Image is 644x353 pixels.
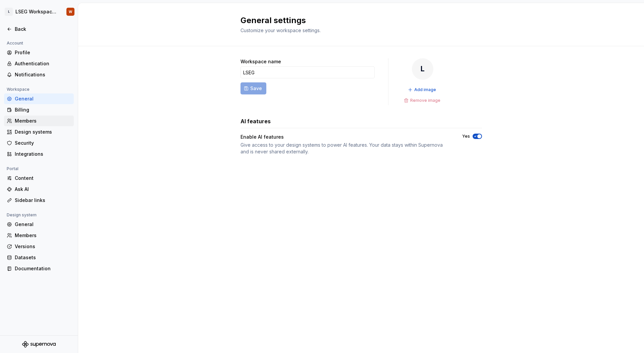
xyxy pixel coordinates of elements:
div: Workspace [4,85,32,93]
div: Enable AI features [240,134,450,140]
div: W [69,9,72,14]
a: Design systems [4,127,74,137]
a: Authentication [4,58,74,69]
div: L [5,8,13,16]
a: Members [4,230,74,241]
div: Security [15,140,71,146]
div: Authentication [15,60,71,67]
a: Billing [4,104,74,115]
a: Members [4,116,74,126]
div: Content [15,175,71,182]
div: Notifications [15,71,71,78]
svg: Supernova Logo [22,341,56,348]
h2: General settings [240,15,474,26]
div: Billing [15,107,71,113]
div: Give access to your design systems to power AI features. Your data stays within Supernova and is ... [240,142,450,155]
div: Portal [4,165,21,173]
a: General [4,93,74,104]
div: Design systems [15,129,71,135]
div: Profile [15,49,71,56]
a: Sidebar links [4,195,74,206]
label: Yes [462,134,470,139]
div: Ask AI [15,186,71,193]
a: Datasets [4,252,74,263]
div: General [15,95,71,102]
button: LLSEG Workspace Design SystemW [1,4,76,19]
div: Datasets [15,254,71,261]
div: Design system [4,211,39,219]
label: Workspace name [240,58,281,65]
div: Back [15,26,71,32]
div: General [15,221,71,228]
a: Documentation [4,263,74,274]
button: Add image [406,85,439,94]
div: Members [15,232,71,239]
div: Sidebar links [15,197,71,204]
a: Versions [4,241,74,252]
a: Back [4,24,74,34]
h3: AI features [240,117,271,125]
a: Ask AI [4,184,74,195]
a: Security [4,138,74,148]
div: Integrations [15,151,71,157]
div: Members [15,118,71,124]
span: Add image [414,87,436,92]
a: Content [4,173,74,184]
div: LSEG Workspace Design System [15,8,58,15]
a: Profile [4,47,74,58]
a: Notifications [4,69,74,80]
span: Customize your workspace settings. [240,27,321,33]
div: Documentation [15,265,71,272]
div: L [412,58,433,80]
a: Integrations [4,149,74,159]
a: General [4,219,74,230]
div: Versions [15,243,71,250]
div: Account [4,39,26,47]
